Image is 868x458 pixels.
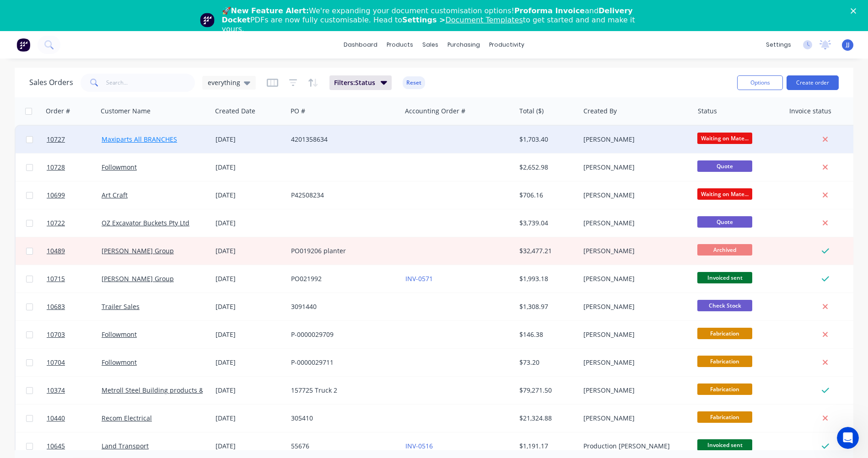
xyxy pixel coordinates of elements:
input: Search... [106,74,195,92]
b: Proforma Invoice [514,6,585,15]
button: Reset [403,76,425,89]
a: 10722 [47,209,102,237]
div: $146.38 [519,330,573,339]
a: Land Transport [102,442,149,450]
a: Followmont [102,358,137,367]
div: P-0000029711 [291,358,393,367]
a: 10683 [47,293,102,320]
div: $32,477.21 [519,246,573,256]
a: [PERSON_NAME] Group [102,246,174,255]
div: Created By [583,107,617,116]
a: Recom Electrical [102,414,152,422]
span: Quote [697,160,752,172]
a: 10374 [47,377,102,404]
div: $706.16 [519,191,573,200]
div: [DATE] [216,218,284,228]
div: [PERSON_NAME] [583,358,685,367]
div: settings [761,38,796,52]
a: 10703 [47,321,102,348]
div: [DATE] [216,442,284,451]
div: PO # [291,107,305,116]
span: Archived [697,244,752,256]
a: Trailer Sales [102,302,140,311]
span: 10699 [47,191,65,200]
div: Invoice status [789,107,831,116]
img: Profile image for Team [200,13,215,27]
div: [PERSON_NAME] [583,274,685,283]
b: Delivery Docket [222,6,633,24]
div: $79,271.50 [519,386,573,395]
a: Followmont [102,163,137,171]
span: 10704 [47,358,65,367]
img: Factory [16,38,30,52]
div: P-0000029709 [291,330,393,339]
iframe: Intercom live chat [837,427,859,449]
a: 10727 [47,126,102,153]
span: 10715 [47,274,65,283]
button: Create order [787,75,839,90]
a: 10489 [47,237,102,265]
a: [PERSON_NAME] Group [102,274,174,283]
div: [DATE] [216,414,284,423]
span: Waiting on Mate... [697,188,752,200]
span: 10727 [47,135,65,144]
div: Production [PERSON_NAME] [583,442,685,451]
div: [DATE] [216,191,284,200]
span: 10440 [47,414,65,423]
h1: Sales Orders [29,78,73,87]
div: [DATE] [216,246,284,256]
a: INV-0571 [405,274,433,283]
a: Art Craft [102,191,128,199]
div: Accounting Order # [405,107,465,116]
span: Invoiced sent [697,272,752,283]
div: [PERSON_NAME] [583,163,685,172]
span: 10683 [47,302,65,311]
div: 55676 [291,442,393,451]
span: 10374 [47,386,65,395]
div: 🚀 We're expanding your document customisation options! and PDFs are now fully customisable. Head ... [222,6,654,34]
b: Settings > [402,16,523,24]
div: [DATE] [216,274,284,283]
a: 10715 [47,265,102,293]
a: 10704 [47,349,102,376]
div: $73.20 [519,358,573,367]
div: Order # [46,107,70,116]
div: [DATE] [216,163,284,172]
div: sales [418,38,443,52]
div: $21,324.88 [519,414,573,423]
div: Total ($) [519,107,544,116]
div: 3091440 [291,302,393,311]
span: everything [208,78,240,87]
div: [DATE] [216,330,284,339]
a: Metroll Steel Building products & Solutions [102,386,234,394]
div: Status [698,107,717,116]
div: $1,703.40 [519,135,573,144]
a: Document Templates [445,16,523,24]
div: $1,993.18 [519,274,573,283]
div: [PERSON_NAME] [583,218,685,228]
div: 305410 [291,414,393,423]
div: Created Date [215,107,255,116]
div: $3,739.04 [519,218,573,228]
span: 10703 [47,330,65,339]
span: 10728 [47,163,65,172]
a: Followmont [102,330,137,339]
div: 157725 Truck 2 [291,386,393,395]
button: Filters:Status [329,75,392,90]
span: Invoiced sent [697,439,752,451]
span: 10722 [47,218,65,228]
div: $2,652.98 [519,163,573,172]
span: 10645 [47,442,65,451]
span: Check Stock [697,300,752,311]
div: [DATE] [216,386,284,395]
div: [PERSON_NAME] [583,302,685,311]
div: [DATE] [216,302,284,311]
a: Maxiparts All BRANCHES [102,135,177,144]
div: [PERSON_NAME] [583,135,685,144]
span: Fabrication [697,328,752,339]
button: Options [737,75,783,90]
span: JJ [846,41,850,49]
a: INV-0516 [405,442,433,450]
a: dashboard [339,38,382,52]
span: Quote [697,216,752,228]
